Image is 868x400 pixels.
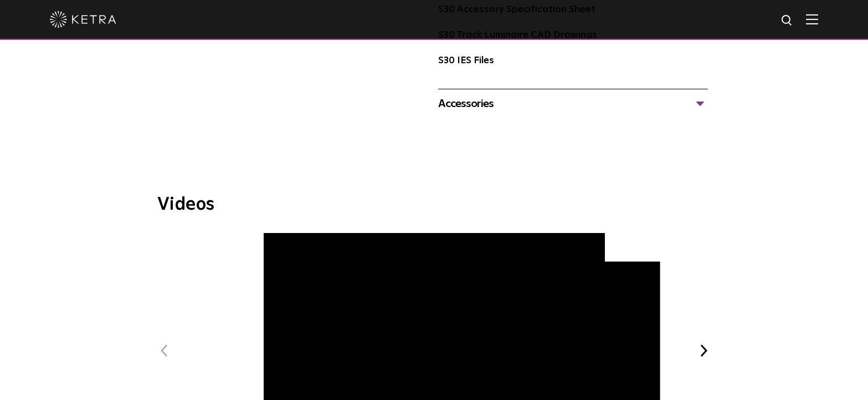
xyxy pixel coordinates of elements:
div: Accessories [438,95,708,113]
button: Previous [157,343,172,358]
h3: Videos [157,196,711,214]
img: search icon [780,14,794,28]
img: ketra-logo-2019-white [50,11,116,28]
img: Hamburger%20Nav.svg [806,14,818,24]
a: S30 IES Files [438,56,494,65]
button: Next [697,343,711,358]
